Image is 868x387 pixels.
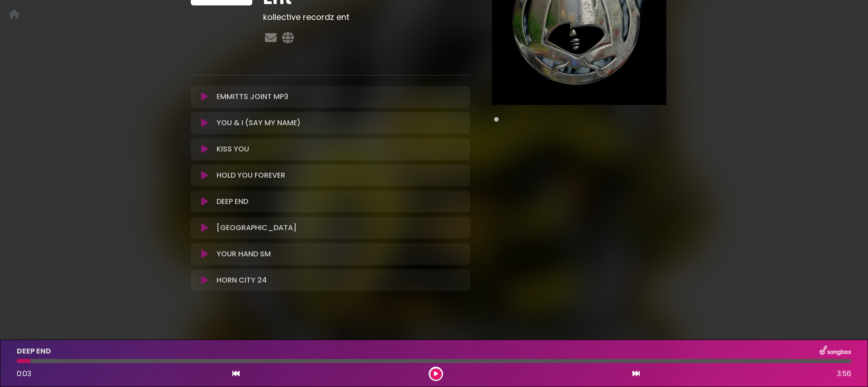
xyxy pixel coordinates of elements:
p: DEEP END [217,196,248,207]
p: YOUR HAND SM [217,249,271,260]
h3: kollective recordz ent [263,12,470,22]
p: [GEOGRAPHIC_DATA] [217,222,297,233]
p: HOLD YOU FOREVER [217,170,285,181]
p: EMMITTS JOINT MP3 [217,91,288,102]
p: YOU & I (SAY MY NAME) [217,118,301,128]
p: HORN CITY 24 [217,275,267,286]
p: KISS YOU [217,144,249,155]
